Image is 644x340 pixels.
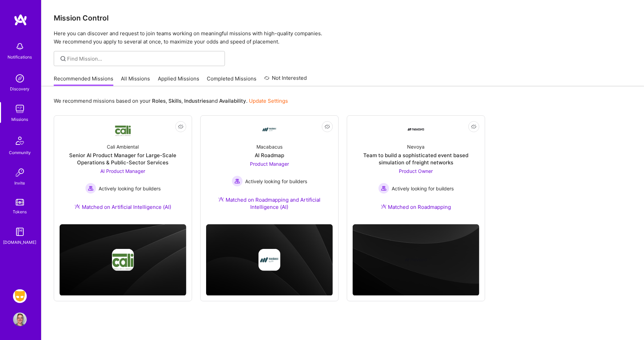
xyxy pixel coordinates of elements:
[381,204,387,209] img: Ateam Purple Icon
[8,53,32,61] div: Notifications
[99,185,161,192] span: Actively looking for builders
[54,75,113,86] a: Recommended Missions
[206,121,333,219] a: Company LogoMacabacusAI RoadmapProduct Manager Actively looking for buildersActively looking for ...
[232,176,243,187] img: Actively looking for builders
[184,98,209,104] b: Industries
[261,121,278,138] img: Company Logo
[13,313,27,326] img: User Avatar
[471,124,477,129] i: icon EyeClosed
[353,152,479,166] div: Team to build a sophisticated event based simulation of freight networks
[3,239,37,246] div: [DOMAIN_NAME]
[256,143,282,150] div: Macabacus
[168,98,181,104] b: Skills
[75,203,171,211] div: Matched on Artificial Intelligence (AI)
[381,203,451,211] div: Matched on Roadmapping
[13,225,27,239] img: guide book
[353,224,479,296] img: cover
[206,224,333,296] img: cover
[10,85,30,92] div: Discovery
[245,178,307,185] span: Actively looking for builders
[14,14,27,26] img: logo
[249,98,288,104] a: Update Settings
[11,313,28,326] a: User Avatar
[405,249,427,271] img: Company logo
[158,75,199,86] a: Applied Missions
[13,289,27,303] img: Grindr: Product & Marketing
[75,204,80,209] img: Ateam Purple Icon
[13,166,27,179] img: Invite
[152,98,166,104] b: Roles
[353,121,479,219] a: Company LogoNevoyaTeam to build a sophisticated event based simulation of freight networksProduct...
[112,249,134,271] img: Company logo
[60,121,186,219] a: Company LogoCali AmbientalSenior AI Product Manager for Large-Scale Operations & Public-Sector Se...
[206,196,333,211] div: Matched on Roadmapping and Artificial Intelligence (AI)
[13,72,27,85] img: discovery
[325,124,330,129] i: icon EyeClosed
[207,75,257,86] a: Completed Missions
[219,98,246,104] b: Availability
[15,179,25,187] div: Invite
[16,199,24,205] img: tokens
[250,161,289,167] span: Product Manager
[408,128,424,131] img: Company Logo
[218,197,224,202] img: Ateam Purple Icon
[12,133,28,149] img: Community
[399,168,433,174] span: Product Owner
[85,183,96,194] img: Actively looking for builders
[13,40,27,53] img: bell
[392,185,454,192] span: Actively looking for builders
[11,289,28,303] a: Grindr: Product & Marketing
[378,183,389,194] img: Actively looking for builders
[255,152,284,159] div: AI Roadmap
[60,224,186,296] img: cover
[13,208,27,215] div: Tokens
[59,55,67,63] i: icon SearchGrey
[9,149,31,156] div: Community
[13,102,27,116] img: teamwork
[67,55,220,62] input: Find Mission...
[121,75,150,86] a: All Missions
[258,249,280,271] img: Company logo
[54,14,632,22] h3: Mission Control
[54,29,632,46] p: Here you can discover and request to join teams working on meaningful missions with high-quality ...
[107,143,139,150] div: Cali Ambiental
[178,124,184,129] i: icon EyeClosed
[54,97,288,104] p: We recommend missions based on your , , and .
[60,152,186,166] div: Senior AI Product Manager for Large-Scale Operations & Public-Sector Services
[115,123,131,137] img: Company Logo
[264,74,307,86] a: Not Interested
[12,116,28,123] div: Missions
[101,168,146,174] span: AI Product Manager
[407,143,425,150] div: Nevoya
